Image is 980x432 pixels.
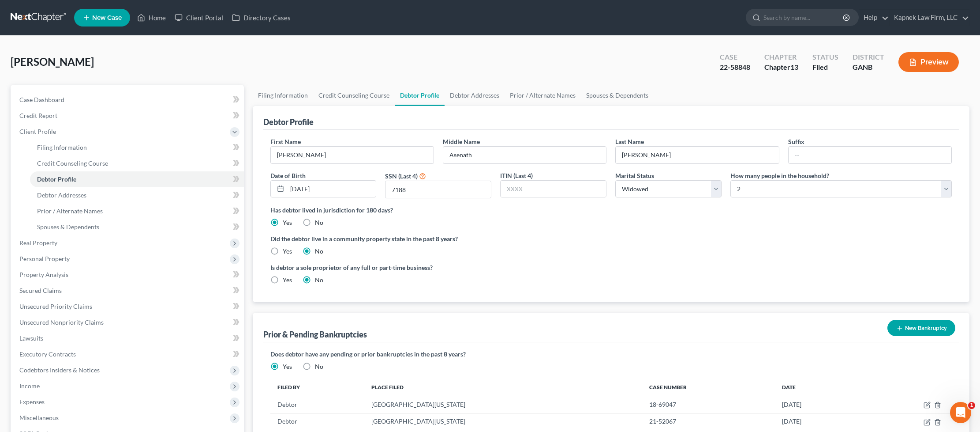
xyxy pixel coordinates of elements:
a: Secured Claims [12,283,244,299]
span: 1 [968,402,975,409]
label: No [315,362,323,371]
button: New Bankruptcy [887,320,955,336]
input: -- [616,147,778,163]
a: Filing Information [253,85,313,106]
th: Place Filed [364,378,642,396]
span: [PERSON_NAME] [11,55,94,68]
a: Debtor Profile [30,171,244,187]
label: Yes [283,247,292,256]
a: Spouses & Dependents [581,85,654,106]
span: Income [19,382,40,390]
span: Unsecured Priority Claims [19,303,92,310]
button: Preview [898,52,959,72]
label: No [315,218,323,227]
a: Spouses & Dependents [30,219,244,235]
th: Case Number [642,378,775,396]
div: District [853,52,884,62]
input: M.I [443,147,606,163]
a: Client Portal [170,10,228,26]
label: Is debtor a sole proprietor of any full or part-time business? [270,263,607,272]
span: 13 [790,63,798,71]
th: Filed By [270,378,364,396]
label: ITIN (Last 4) [500,171,533,180]
div: Filed [812,62,838,72]
span: New Case [92,15,122,21]
div: Prior & Pending Bankruptcies [263,329,367,340]
label: How many people in the household? [730,171,829,180]
div: GANB [853,62,884,72]
label: Date of Birth [270,171,306,180]
input: MM/DD/YYYY [287,181,376,197]
div: Status [812,52,838,62]
span: Debtor Addresses [37,191,86,199]
a: Directory Cases [228,10,295,26]
label: Has debtor lived in jurisdiction for 180 days? [270,205,952,215]
a: Lawsuits [12,330,244,346]
td: [DATE] [775,396,861,413]
td: Debtor [270,413,364,430]
label: Marital Status [615,171,654,180]
input: -- [271,147,434,163]
a: Unsecured Priority Claims [12,299,244,315]
span: Codebtors Insiders & Notices [19,366,100,374]
a: Credit Report [12,108,244,124]
input: Search by name... [763,9,844,26]
label: Suffix [788,137,804,146]
label: No [315,276,323,284]
td: [GEOGRAPHIC_DATA][US_STATE] [364,413,642,430]
span: Property Analysis [19,271,68,278]
label: Middle Name [443,137,480,146]
span: Unsecured Nonpriority Claims [19,318,104,326]
span: Secured Claims [19,287,62,294]
span: Case Dashboard [19,96,64,103]
a: Help [859,10,889,26]
label: Does debtor have any pending or prior bankruptcies in the past 8 years? [270,349,952,359]
span: Client Profile [19,128,56,135]
a: Prior / Alternate Names [505,85,581,106]
input: XXXX [501,181,606,197]
span: Lawsuits [19,334,43,342]
span: Real Property [19,239,57,246]
a: Debtor Addresses [445,85,505,106]
a: Unsecured Nonpriority Claims [12,315,244,330]
div: Chapter [764,62,798,72]
div: 22-58848 [720,62,750,72]
td: 21-52067 [642,413,775,430]
label: SSN (Last 4) [385,171,418,181]
span: Spouses & Dependents [37,223,99,231]
label: Yes [283,276,292,284]
div: Chapter [764,52,798,62]
a: Filing Information [30,140,244,155]
a: Case Dashboard [12,92,244,108]
td: [GEOGRAPHIC_DATA][US_STATE] [364,396,642,413]
td: 18-69047 [642,396,775,413]
label: Last Name [615,137,644,146]
span: Personal Property [19,255,70,262]
label: First Name [270,137,301,146]
input: -- [789,147,951,163]
td: [DATE] [775,413,861,430]
span: Credit Report [19,112,57,119]
td: Debtor [270,396,364,413]
a: Debtor Profile [395,85,445,106]
span: Miscellaneous [19,414,59,421]
span: Credit Counseling Course [37,159,108,167]
span: Expenses [19,398,45,405]
div: Debtor Profile [263,117,314,127]
label: No [315,247,323,256]
span: Debtor Profile [37,175,76,183]
label: Yes [283,218,292,227]
a: Kapnek Law Firm, LLC [890,10,969,26]
a: Property Analysis [12,267,244,283]
a: Home [133,10,170,26]
a: Prior / Alternate Names [30,203,244,219]
label: Yes [283,362,292,371]
a: Credit Counseling Course [30,155,244,171]
span: Executory Contracts [19,350,76,358]
iframe: Intercom live chat [950,402,971,423]
div: Case [720,52,750,62]
input: XXXX [385,181,491,198]
a: Executory Contracts [12,346,244,362]
label: Did the debtor live in a community property state in the past 8 years? [270,234,952,243]
a: Debtor Addresses [30,187,244,203]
